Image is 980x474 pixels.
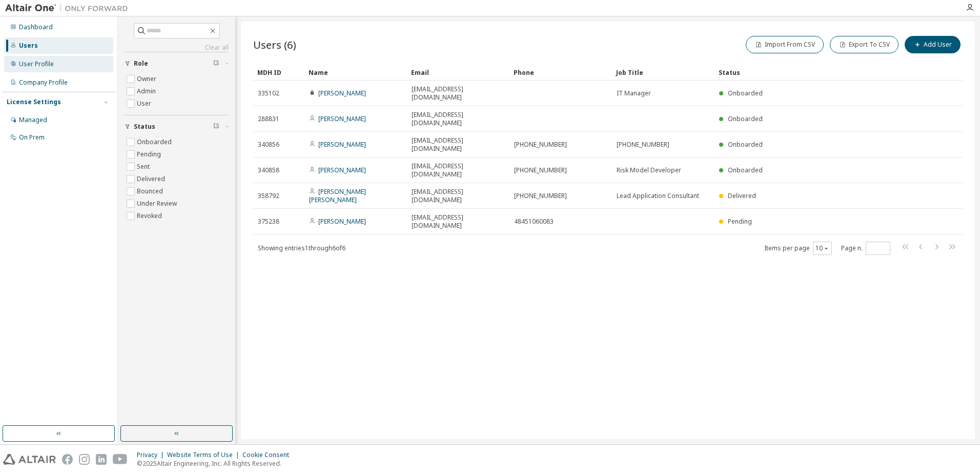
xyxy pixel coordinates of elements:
[318,217,366,226] a: [PERSON_NAME]
[134,60,148,68] span: Role
[3,454,56,465] img: altair_logo.svg
[412,162,505,179] span: [EMAIL_ADDRESS][DOMAIN_NAME]
[728,166,763,174] span: Onboarded
[137,210,164,222] label: Revoked
[728,114,763,123] span: Onboarded
[514,192,567,200] span: [PHONE_NUMBER]
[19,116,47,124] div: Managed
[62,454,73,465] img: facebook.svg
[318,140,366,149] a: [PERSON_NAME]
[137,185,165,197] label: Bounced
[19,23,53,31] div: Dashboard
[137,97,153,110] label: User
[514,218,554,226] span: 48451060083
[258,192,279,200] span: 358792
[167,451,242,459] div: Website Terms of Use
[514,141,567,149] span: [PHONE_NUMBER]
[617,192,699,200] span: Lead Application Consultant
[242,451,295,459] div: Cookie Consent
[79,454,90,465] img: instagram.svg
[213,60,219,68] span: Clear filter
[137,85,158,97] label: Admin
[815,244,829,252] button: 10
[137,136,174,148] label: Onboarded
[318,166,366,174] a: [PERSON_NAME]
[728,89,763,97] span: Onboarded
[137,451,167,459] div: Privacy
[412,136,505,153] span: [EMAIL_ADDRESS][DOMAIN_NAME]
[137,459,295,468] p: © 2025 Altair Engineering, Inc. All Rights Reserved.
[19,60,54,68] div: User Profile
[5,3,133,13] img: Altair One
[213,123,219,131] span: Clear filter
[412,188,505,204] span: [EMAIL_ADDRESS][DOMAIN_NAME]
[905,36,961,53] button: Add User
[257,64,300,81] div: MDH ID
[309,187,366,204] a: [PERSON_NAME] [PERSON_NAME]
[258,244,345,252] span: Showing entries 1 through 6 of 6
[258,166,279,174] span: 340858
[19,133,45,142] div: On Prem
[514,64,608,81] div: Phone
[258,115,279,123] span: 288831
[617,141,669,149] span: [PHONE_NUMBER]
[7,98,61,106] div: License Settings
[830,36,899,53] button: Export To CSV
[841,242,890,255] span: Page n.
[411,64,505,81] div: Email
[137,148,163,161] label: Pending
[616,64,710,81] div: Job Title
[728,140,763,149] span: Onboarded
[764,242,832,255] span: Items per page
[617,89,651,97] span: IT Manager
[19,78,68,87] div: Company Profile
[617,166,681,174] span: Risk Model Developer
[125,52,229,75] button: Role
[412,213,505,230] span: [EMAIL_ADDRESS][DOMAIN_NAME]
[96,454,107,465] img: linkedin.svg
[125,115,229,138] button: Status
[113,454,128,465] img: youtube.svg
[134,123,155,131] span: Status
[137,73,158,85] label: Owner
[412,85,505,102] span: [EMAIL_ADDRESS][DOMAIN_NAME]
[728,191,756,200] span: Delivered
[258,89,279,97] span: 335102
[514,166,567,174] span: [PHONE_NUMBER]
[258,218,279,226] span: 375238
[728,217,752,226] span: Pending
[318,89,366,97] a: [PERSON_NAME]
[318,114,366,123] a: [PERSON_NAME]
[137,197,179,210] label: Under Review
[137,161,152,173] label: Sent
[746,36,824,53] button: Import From CSV
[137,173,167,185] label: Delivered
[412,111,505,127] span: [EMAIL_ADDRESS][DOMAIN_NAME]
[125,44,229,52] a: Clear all
[253,37,296,52] span: Users (6)
[309,64,403,81] div: Name
[258,141,279,149] span: 340856
[19,42,38,50] div: Users
[719,64,909,81] div: Status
